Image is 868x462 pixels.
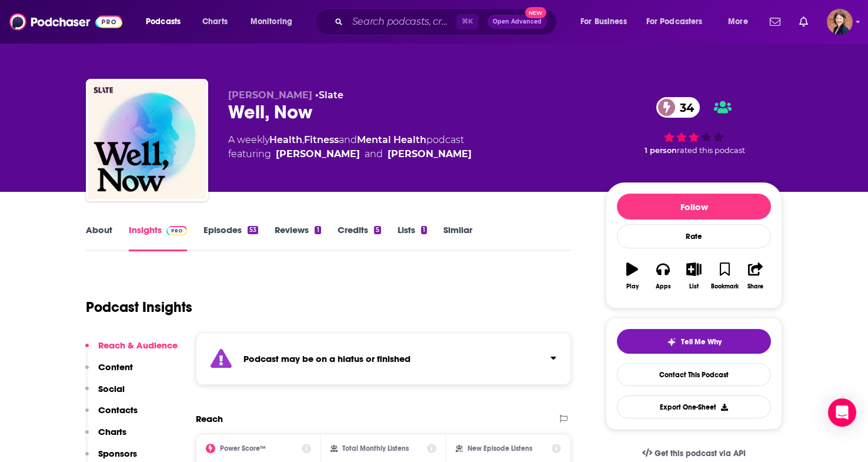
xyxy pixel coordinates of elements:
[525,7,546,18] span: New
[679,255,709,297] button: List
[319,89,343,101] a: Slate
[747,283,763,290] div: Share
[720,12,763,31] button: open menu
[728,14,748,30] span: More
[398,224,427,251] a: Lists1
[681,337,722,347] span: Tell Me Why
[196,333,571,385] section: Click to expand status details
[827,9,853,35] img: User Profile
[195,12,235,31] a: Charts
[617,194,771,220] button: Follow
[617,329,771,354] button: tell me why sparkleTell Me Why
[572,12,642,31] button: open menu
[98,383,125,394] p: Social
[228,133,472,161] div: A weekly podcast
[304,134,339,145] a: Fitness
[85,340,178,361] button: Reach & Audience
[667,337,676,347] img: tell me why sparkle
[85,383,125,405] button: Social
[85,404,138,426] button: Contacts
[85,426,126,448] button: Charts
[342,444,409,453] h2: Total Monthly Listens
[606,89,782,162] div: 34 1 personrated this podcast
[711,283,739,290] div: Bookmark
[668,97,700,118] span: 34
[129,224,187,251] a: InsightsPodchaser Pro
[98,426,126,437] p: Charts
[338,224,381,251] a: Credits5
[98,340,178,351] p: Reach & Audience
[617,395,771,418] button: Export One-Sheet
[374,226,381,234] div: 5
[166,226,187,235] img: Podchaser Pro
[655,448,746,458] span: Get this podcast via API
[656,283,671,290] div: Apps
[228,147,472,161] span: featuring
[488,15,547,29] button: Open AdvancedNew
[9,11,122,33] img: Podchaser - Follow, Share and Rate Podcasts
[740,255,771,297] button: Share
[202,14,228,30] span: Charts
[220,444,266,453] h2: Power Score™
[315,89,343,101] span: •
[348,12,456,31] input: Search podcasts, credits, & more...
[98,361,133,373] p: Content
[388,147,472,161] a: Kavita Patel
[709,255,740,297] button: Bookmark
[326,8,568,35] div: Search podcasts, credits, & more...
[827,9,853,35] span: Logged in as alafair66639
[656,97,700,118] a: 34
[196,413,223,424] h2: Reach
[248,226,258,234] div: 53
[794,12,813,32] a: Show notifications dropdown
[617,363,771,386] a: Contact This Podcast
[626,283,639,290] div: Play
[269,134,302,145] a: Health
[689,283,699,290] div: List
[315,226,321,234] div: 1
[86,224,112,251] a: About
[617,255,647,297] button: Play
[138,12,196,31] button: open menu
[647,255,678,297] button: Apps
[302,134,304,145] span: ,
[493,19,542,25] span: Open Advanced
[243,353,410,364] strong: Podcast may be on a hiatus or finished
[677,146,745,155] span: rated this podcast
[339,134,357,145] span: and
[242,12,308,31] button: open menu
[421,226,427,234] div: 1
[645,146,677,155] span: 1 person
[85,361,133,383] button: Content
[275,224,321,251] a: Reviews1
[646,14,703,30] span: For Podcasters
[86,298,192,316] h1: Podcast Insights
[365,147,383,161] span: and
[580,14,627,30] span: For Business
[443,224,472,251] a: Similar
[251,14,292,30] span: Monitoring
[765,12,785,32] a: Show notifications dropdown
[88,81,206,199] img: Well, Now
[468,444,532,453] h2: New Episode Listens
[98,448,137,459] p: Sponsors
[357,134,426,145] a: Mental Health
[146,14,181,30] span: Podcasts
[617,224,771,248] div: Rate
[456,14,478,29] span: ⌘ K
[276,147,360,161] div: [PERSON_NAME]
[228,89,312,101] span: [PERSON_NAME]
[639,12,720,31] button: open menu
[98,404,138,416] p: Contacts
[828,398,856,427] div: Open Intercom Messenger
[827,9,853,35] button: Show profile menu
[203,224,258,251] a: Episodes53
